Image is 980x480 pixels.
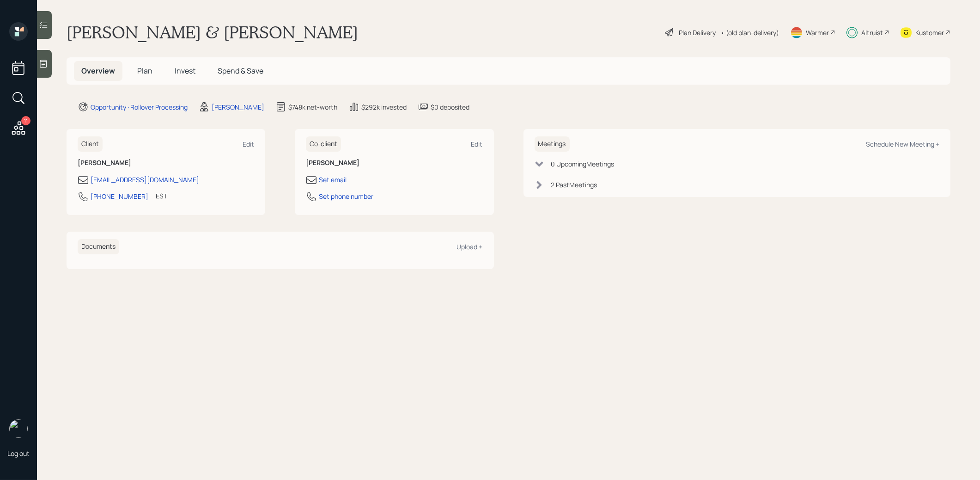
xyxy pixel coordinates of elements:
[67,22,358,43] h1: [PERSON_NAME] & [PERSON_NAME]
[9,419,28,438] img: treva-nostdahl-headshot.png
[720,28,779,37] div: • (old plan-delivery)
[551,159,615,169] div: 0 Upcoming Meeting s
[861,28,883,37] div: Altruist
[81,66,115,76] span: Overview
[156,191,167,201] div: EST
[915,28,944,37] div: Kustomer
[175,66,195,76] span: Invest
[457,242,483,251] div: Upload +
[319,175,347,185] div: Set email
[535,136,570,152] h6: Meetings
[319,191,373,201] div: Set phone number
[21,116,30,125] div: 11
[78,239,119,254] h6: Documents
[551,180,597,190] div: 2 Past Meeting s
[471,140,483,148] div: Edit
[91,102,188,112] div: Opportunity · Rollover Processing
[679,28,716,37] div: Plan Delivery
[306,136,341,152] h6: Co-client
[806,28,829,37] div: Warmer
[431,102,469,112] div: $0 deposited
[91,175,199,185] div: [EMAIL_ADDRESS][DOMAIN_NAME]
[137,66,152,76] span: Plan
[212,102,264,112] div: [PERSON_NAME]
[306,159,482,167] h6: [PERSON_NAME]
[243,140,254,148] div: Edit
[7,449,30,458] div: Log out
[218,66,263,76] span: Spend & Save
[361,102,407,112] div: $292k invested
[78,159,254,167] h6: [PERSON_NAME]
[91,191,148,201] div: [PHONE_NUMBER]
[288,102,337,112] div: $748k net-worth
[78,136,103,152] h6: Client
[866,140,939,148] div: Schedule New Meeting +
